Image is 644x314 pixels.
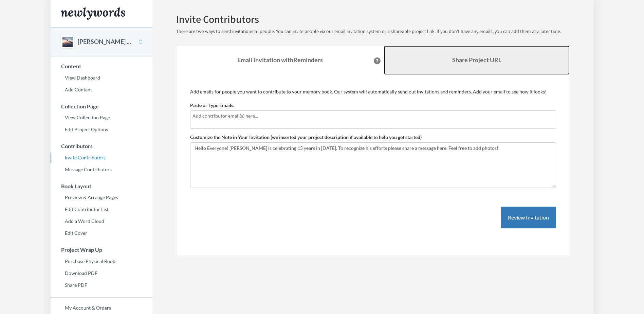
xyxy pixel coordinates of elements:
[51,143,152,149] h3: Contributors
[190,88,556,95] p: Add emails for people you want to contribute to your memory book. Our system will automatically s...
[176,28,570,35] p: There are two ways to send invitations to people. You can invite people via our email invitation ...
[51,153,152,163] a: Invite Contributors
[51,268,152,278] a: Download PDF
[51,164,152,175] a: Message Contributors
[190,134,422,141] label: Customize the Note in Your Invitation (we inserted your project description if available to help ...
[176,14,570,25] h2: Invite Contributors
[51,85,152,95] a: Add Content
[51,280,152,290] a: Share PDF
[51,73,152,83] a: View Dashboard
[51,63,152,69] h3: Content
[51,192,152,203] a: Preview & Arrange Pages
[61,7,125,20] img: Newlywords logo
[51,256,152,266] a: Purchase Physical Book
[51,228,152,238] a: Edit Cover
[14,5,38,11] span: Support
[190,142,556,188] textarea: Hello Everyone! [PERSON_NAME] is celebrating 15 years in [DATE]. To recognize his efforts please ...
[501,207,556,229] button: Review Invitation
[237,56,323,64] strong: Email Invitation with Reminders
[51,103,152,109] h3: Collection Page
[51,303,152,313] a: My Account & Orders
[51,112,152,123] a: View Collection Page
[51,204,152,214] a: Edit Contributor List
[78,37,133,46] button: [PERSON_NAME] 15 Years
[192,112,554,120] input: Add contributor email(s) here...
[452,56,501,64] b: Share Project URL
[51,216,152,226] a: Add a Word Cloud
[51,124,152,135] a: Edit Project Options
[51,247,152,253] h3: Project Wrap Up
[190,102,235,109] label: Paste or Type Emails:
[51,183,152,189] h3: Book Layout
